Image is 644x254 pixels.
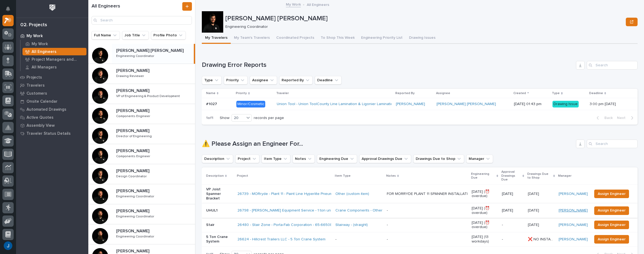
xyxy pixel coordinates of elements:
[116,167,150,174] p: [PERSON_NAME]
[590,101,617,106] p: 3:00 pm [DATE]
[359,155,411,163] button: Approval Drawings Due
[151,31,186,40] button: Profile Photo
[528,207,540,213] p: [DATE]
[47,3,57,13] img: Workspace Logo
[116,248,150,254] p: [PERSON_NAME]
[335,223,368,227] a: Stairway - (straight)
[279,76,313,84] button: Reported By
[2,240,14,251] button: users-avatar
[237,223,332,227] a: 26480 - Stair Zone - Porta-Fab Corporation - 65-66508
[528,236,555,242] p: ❌ NO INSTALL DATE!
[116,234,155,238] p: Engineering Coordinator
[527,171,552,181] p: Drawings Due to Shop
[587,140,638,148] input: Search
[617,116,629,120] span: Next
[286,1,301,7] a: My Work
[88,204,195,224] a: [PERSON_NAME][PERSON_NAME] Engineering CoordinatorEngineering Coordinator
[206,235,233,244] p: 5 Ton Crane System
[20,22,47,28] div: 02. Projects
[514,102,548,106] p: [DATE] 01:43 pm
[202,98,638,110] tr: #1027#1027 Minor/CosmeticUnion Tool - Union ToolCounty Line Lamination & Ligonier Lamination - 1 ...
[273,33,317,44] button: Coordinated Projects
[466,155,493,163] button: Manager
[559,223,588,227] a: [PERSON_NAME]
[202,76,222,84] button: Type
[21,40,88,48] a: My Work
[220,116,229,120] p: Show
[387,208,388,213] div: -
[21,56,88,63] a: Project Managers and Engineers
[26,91,47,96] p: Customers
[598,191,626,197] span: Assign Engineer
[16,97,88,105] a: Onsite Calendar
[225,15,624,22] p: [PERSON_NAME] [PERSON_NAME]
[387,192,468,196] div: FOR MORRYDE PLANT 11 SPANNER INSTALLATION BECAUSE OF VP JOISTS
[501,169,521,183] p: Approval Drawings Due
[116,73,145,78] p: Drawing Reviewer
[116,93,181,98] p: VP of Engineering & Product Development
[558,173,571,179] p: Manager
[406,33,439,44] button: Drawing Issues
[387,223,388,227] div: -
[92,3,181,9] h1: All Engineers
[116,214,155,218] p: Engineering Coordinator
[92,31,120,40] button: Full Name
[396,102,425,106] a: [PERSON_NAME]
[88,164,195,184] a: [PERSON_NAME][PERSON_NAME] Design CoordinatorDesign Coordinator
[116,133,153,138] p: Director of Engineering
[598,207,626,214] span: Assign Engineer
[601,116,613,120] span: Back
[202,232,638,247] tr: 5 Ton Crane System26624 - Hillcrest Trailers LLC - 5 Ton Crane System -- [DATE] (13 workdays)-❌ N...
[224,76,248,84] button: Priority
[502,223,524,227] p: -
[116,187,150,194] p: [PERSON_NAME]
[16,32,88,40] a: My Work
[387,237,388,242] div: -
[472,206,498,215] p: [DATE] (⏰ overdue)
[232,115,245,121] div: 20
[206,173,224,179] p: Description
[472,235,498,244] p: [DATE] (13 workdays)
[32,57,84,62] p: Project Managers and Engineers
[559,237,588,242] a: [PERSON_NAME]
[202,218,638,232] tr: Stair26480 - Stair Zone - Porta-Fab Corporation - 65-66508 Stairway - (straight) - [DATE] (⏰ over...
[472,221,498,230] p: [DATE] (⏰ overdue)
[206,223,233,227] p: Stair
[395,90,415,96] p: Reported By
[202,61,574,69] h1: Drawing Error Reports
[122,31,149,40] button: Job Title
[262,155,290,163] button: Item Type
[594,235,629,244] button: Assign Engineer
[559,208,588,213] a: [PERSON_NAME]
[206,187,233,201] p: VP Joist Spanner Bracket
[237,173,248,179] p: Project
[88,44,195,64] a: [PERSON_NAME] [PERSON_NAME][PERSON_NAME] [PERSON_NAME] Engineering CoordinatorEngineering Coordin...
[26,83,45,88] p: Travelers
[16,105,88,113] a: Automated Drawings
[335,192,369,196] a: Other (custom item)
[528,191,540,196] p: [DATE]
[202,155,233,163] button: Description
[594,206,629,215] button: Assign Engineer
[528,222,540,227] p: [DATE]
[88,144,195,164] a: [PERSON_NAME][PERSON_NAME] Components EngineerComponents Engineer
[116,87,150,93] p: [PERSON_NAME]
[16,113,88,121] a: Active Quotes
[116,174,148,178] p: Design Coordinator
[437,102,496,106] a: [PERSON_NAME] [PERSON_NAME]
[32,42,48,47] p: My Work
[589,90,603,96] p: Deadline
[92,16,192,25] input: Search
[502,237,524,242] p: -
[552,101,579,107] div: Drawing Issue
[26,115,54,120] p: Active Quotes
[502,208,524,213] p: [DATE]
[206,208,233,213] p: UHUL1
[88,124,195,144] a: [PERSON_NAME][PERSON_NAME] Director of EngineeringDirector of Engineering
[250,76,277,84] button: Assignee
[116,113,151,118] p: Components Engineer
[32,49,56,54] p: All Engineers
[116,107,150,113] p: [PERSON_NAME]
[88,64,195,84] a: [PERSON_NAME][PERSON_NAME] Drawing ReviewerDrawing Reviewer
